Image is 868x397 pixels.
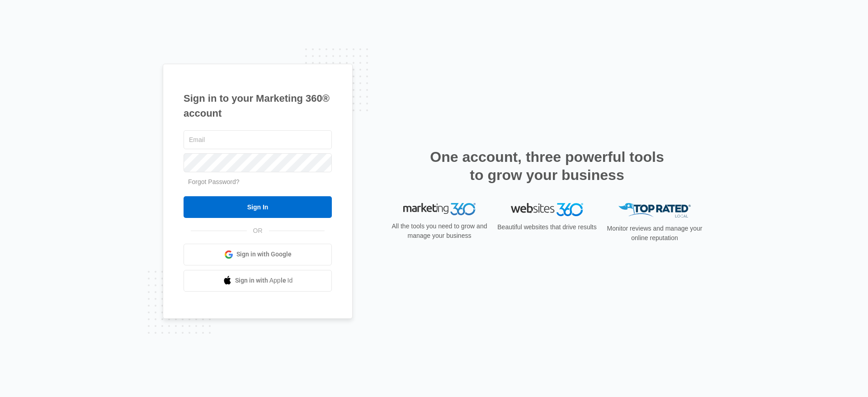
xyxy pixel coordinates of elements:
[511,203,583,216] img: Websites 360
[188,178,240,185] a: Forgot Password?
[403,203,476,216] img: Marketing 360
[235,276,293,285] span: Sign in with Apple Id
[184,196,332,218] input: Sign In
[618,203,691,218] img: Top Rated Local
[184,270,332,292] a: Sign in with Apple Id
[427,148,667,184] h2: One account, three powerful tools to grow your business
[247,226,269,236] span: OR
[604,224,705,243] p: Monitor reviews and manage your online reputation
[236,250,292,259] span: Sign in with Google
[389,222,490,241] p: All the tools you need to grow and manage your business
[496,222,598,232] p: Beautiful websites that drive results
[184,91,332,121] h1: Sign in to your Marketing 360® account
[184,130,332,149] input: Email
[184,244,332,265] a: Sign in with Google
